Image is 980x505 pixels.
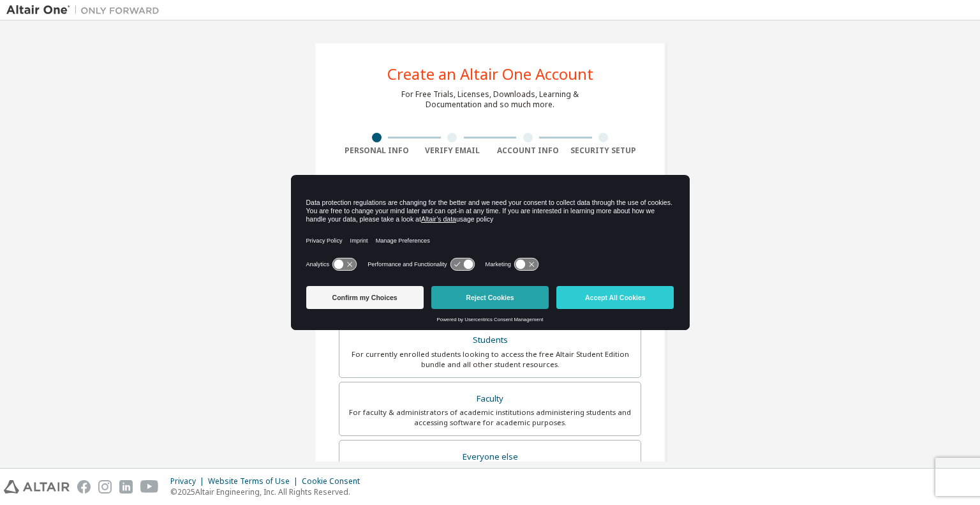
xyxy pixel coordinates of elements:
p: © 2025 Altair Engineering, Inc. All Rights Reserved. [170,486,367,497]
div: Verify Email [415,146,491,156]
img: altair_logo.svg [4,480,70,494]
img: Altair One [6,4,166,17]
div: For Free Trials, Licenses, Downloads, Learning & Documentation and so much more. [401,89,579,110]
div: Website Terms of Use [208,476,302,486]
img: instagram.svg [98,480,112,494]
div: Privacy [170,476,208,486]
div: For currently enrolled students looking to access the free Altair Student Edition bundle and all ... [347,349,633,370]
div: Everyone else [347,448,633,466]
img: facebook.svg [77,480,91,494]
div: Account Info [490,146,566,156]
img: linkedin.svg [119,480,133,494]
div: Personal Info [339,146,415,156]
div: Create an Altair One Account [387,66,593,82]
div: Cookie Consent [302,476,367,486]
div: Faculty [347,390,633,408]
div: For faculty & administrators of academic institutions administering students and accessing softwa... [347,407,633,428]
div: Students [347,331,633,349]
img: youtube.svg [140,480,159,494]
div: Security Setup [566,146,642,156]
